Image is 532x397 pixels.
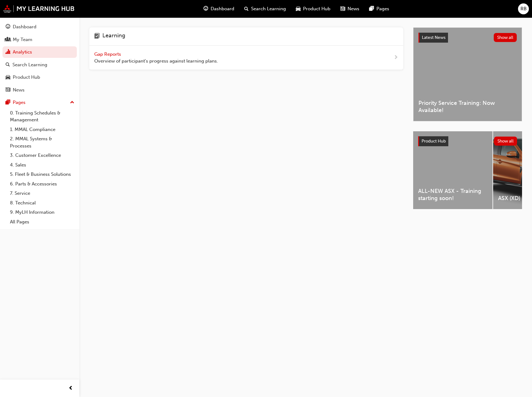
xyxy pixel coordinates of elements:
[494,137,517,146] button: Show all
[518,3,529,14] button: RB
[94,58,218,65] span: Overview of participant's progress against learning plans.
[413,131,492,209] a: ALL-NEW ASX - Training starting soon!
[7,179,77,189] a: 6. Parts & Accessories
[13,23,36,30] div: Dashboard
[251,5,286,12] span: Search Learning
[7,134,77,151] a: 2. MMAL Systems & Processes
[13,99,26,106] div: Pages
[2,46,77,58] a: Analytics
[7,170,77,179] a: 5. Fleet & Business Solutions
[211,5,234,12] span: Dashboard
[418,100,517,114] span: Priority Service Training: Now Available!
[244,5,249,13] span: search-icon
[6,49,10,55] span: chart-icon
[6,87,10,93] span: news-icon
[2,20,77,97] button: DashboardMy TeamAnalyticsSearch LearningProduct HubNews
[2,72,77,83] a: Product Hub
[296,5,301,13] span: car-icon
[494,33,517,42] button: Show all
[340,5,345,13] span: news-icon
[7,208,77,217] a: 9. MyLH Information
[6,75,10,80] span: car-icon
[394,54,398,62] span: next-icon
[239,2,291,15] a: search-iconSearch Learning
[7,125,77,134] a: 1. MMAL Compliance
[418,33,517,43] a: Latest NewsShow all
[3,5,75,13] img: mmal
[7,217,77,227] a: All Pages
[376,5,389,12] span: Pages
[70,99,74,107] span: up-icon
[413,27,522,121] a: Latest NewsShow allPriority Service Training: Now Available!
[6,37,10,43] span: people-icon
[2,21,77,33] a: Dashboard
[198,2,239,15] a: guage-iconDashboard
[13,74,40,81] div: Product Hub
[418,188,488,202] span: ALL-NEW ASX - Training starting soon!
[418,136,517,146] a: Product HubShow all
[2,84,77,96] a: News
[13,36,32,43] div: My Team
[2,59,77,71] a: Search Learning
[68,385,73,392] span: prev-icon
[89,46,403,70] a: Gap Reports Overview of participant's progress against learning plans.next-icon
[12,61,47,68] div: Search Learning
[364,2,394,15] a: pages-iconPages
[422,35,446,40] span: Latest News
[6,100,10,105] span: pages-icon
[348,5,359,12] span: News
[7,108,77,125] a: 0. Training Schedules & Management
[291,2,335,15] a: car-iconProduct Hub
[7,198,77,208] a: 8. Technical
[6,24,10,30] span: guage-icon
[520,5,527,12] span: RB
[7,189,77,198] a: 7. Service
[2,34,77,45] a: My Team
[422,138,446,144] span: Product Hub
[7,160,77,170] a: 4. Sales
[13,86,25,94] div: News
[2,97,77,108] button: Pages
[203,5,208,13] span: guage-icon
[335,2,364,15] a: news-iconNews
[94,51,122,57] span: Gap Reports
[94,32,100,40] span: learning-icon
[6,62,10,68] span: search-icon
[303,5,330,12] span: Product Hub
[7,151,77,160] a: 3. Customer Excellence
[369,5,374,13] span: pages-icon
[102,32,125,40] h4: Learning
